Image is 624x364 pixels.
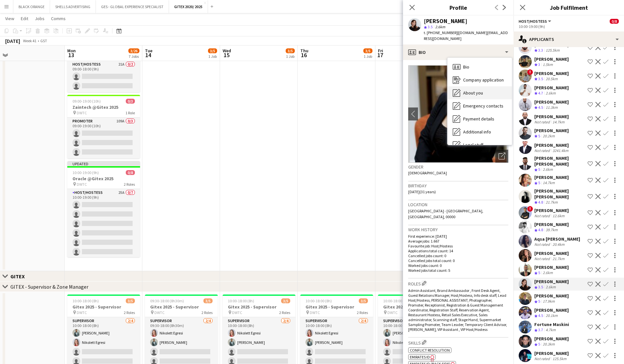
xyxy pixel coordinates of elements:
[286,48,295,53] span: 3/5
[208,48,217,53] span: 3/5
[5,16,14,21] span: View
[359,298,368,303] span: 3/5
[408,244,508,248] p: Favourite job: Host/Hostess
[77,310,87,315] span: DWTC
[527,69,533,75] span: !
[541,62,554,68] div: 1.5km
[544,91,557,96] div: 2.6km
[18,14,31,23] a: Edit
[534,128,569,133] div: [PERSON_NAME]
[77,182,87,187] span: DWTC
[357,310,368,315] span: 2 Roles
[534,307,569,313] div: [PERSON_NAME]
[286,54,294,59] div: 1 Job
[408,234,508,239] p: First experience: [DATE]
[13,0,50,13] button: BLACK ORANGE
[67,161,140,257] app-job-card: Updated10:00-19:00 (9h)0/8Oracle @Gitex 2025 DWTC2 RolesHost/Hostess25A0/710:00-19:00 (9h)
[495,150,508,163] div: Open photos pop-in
[541,342,556,347] div: 20.3km
[534,155,585,167] div: [PERSON_NAME] [PERSON_NAME]
[519,24,619,29] div: 10:00-19:00 (9h)
[463,77,504,83] span: Company application
[463,90,483,96] span: About you
[32,14,47,23] a: Jobs
[281,298,290,303] span: 3/5
[67,38,140,92] app-job-card: 09:00-18:00 (9h)0/2Odinn @Gitex 2025 DWTC1 RoleHost/Hostess21A0/209:00-18:00 (9h)
[424,30,508,41] span: | [DOMAIN_NAME][EMAIL_ADDRESS][DOMAIN_NAME]
[48,14,68,23] a: Comms
[408,208,483,219] span: [GEOGRAPHIC_DATA] - [GEOGRAPHIC_DATA], [GEOGRAPHIC_DATA], 00000
[544,327,557,333] div: 4.7km
[519,19,552,24] button: Host/Hostess
[538,91,543,95] span: 4.7
[551,119,566,124] div: 14.7km
[126,170,135,175] span: 0/8
[448,60,512,73] div: Bio
[124,182,135,187] span: 2 Roles
[96,0,169,13] button: GES - GLOBAL EXPERIENCE SPECIALIST
[403,3,513,12] h3: Profile
[610,19,619,24] span: 0/8
[551,256,566,261] div: 21.7km
[387,310,397,315] span: DWTC
[538,76,543,81] span: 3.5
[408,239,508,244] p: Average jobs: 1.667
[201,310,213,315] span: 2 Roles
[541,270,554,276] div: 2.6km
[534,242,551,247] div: Not rated
[363,48,372,53] span: 3/5
[538,342,540,346] span: 5
[534,70,569,76] div: [PERSON_NAME]
[534,250,569,256] div: [PERSON_NAME]
[538,270,540,275] span: 5
[534,350,569,356] div: [PERSON_NAME]
[428,24,433,29] span: 3.5
[67,176,140,182] h3: Oracle @Gitex 2025
[448,125,512,138] div: Additional info
[544,227,559,233] div: 39.7km
[408,227,508,232] h3: Work history
[534,56,569,62] div: [PERSON_NAME]
[534,114,569,119] div: [PERSON_NAME]
[538,313,543,318] span: 4.5
[408,258,508,263] p: Cancelled jobs total count: 0
[544,76,559,82] div: 20.5km
[300,48,308,54] span: Thu
[434,24,447,29] span: 2.6km
[534,148,551,153] div: Not rated
[519,19,547,24] span: Host/Hostess
[408,183,508,189] h3: Birthday
[424,18,467,24] div: [PERSON_NAME]
[541,167,554,172] div: 2.6km
[534,221,569,227] div: [PERSON_NAME]
[408,170,447,175] span: [DEMOGRAPHIC_DATA]
[67,304,140,310] h3: Gitex 2025 - Supervisor
[534,213,551,218] div: Not rated
[51,16,66,21] span: Comms
[534,264,569,270] div: [PERSON_NAME]
[410,355,430,359] span: Emirates ID
[126,99,135,104] span: 0/3
[541,180,556,186] div: 14.7km
[223,48,231,54] span: Wed
[3,14,17,23] a: View
[448,99,512,112] div: Emergency contacts
[538,284,543,289] span: 3.5
[551,148,570,153] div: 3241.4km
[538,105,543,110] span: 4.5
[145,304,218,310] h3: Gitex 2025 - Supervisor
[527,206,533,212] span: !
[538,299,540,304] span: 5
[150,298,184,303] span: 09:30-18:00 (8h30m)
[40,38,47,43] div: GST
[124,310,135,315] span: 2 Roles
[72,99,101,104] span: 09:00-19:00 (10h)
[305,298,332,303] span: 10:00-18:00 (8h)
[378,48,383,54] span: Fri
[403,44,513,60] div: Bio
[300,304,373,310] h3: Gitex 2025 - Supervisor
[408,248,508,253] p: Applications total count: 14
[448,112,512,125] div: Payment details
[534,207,569,213] div: [PERSON_NAME]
